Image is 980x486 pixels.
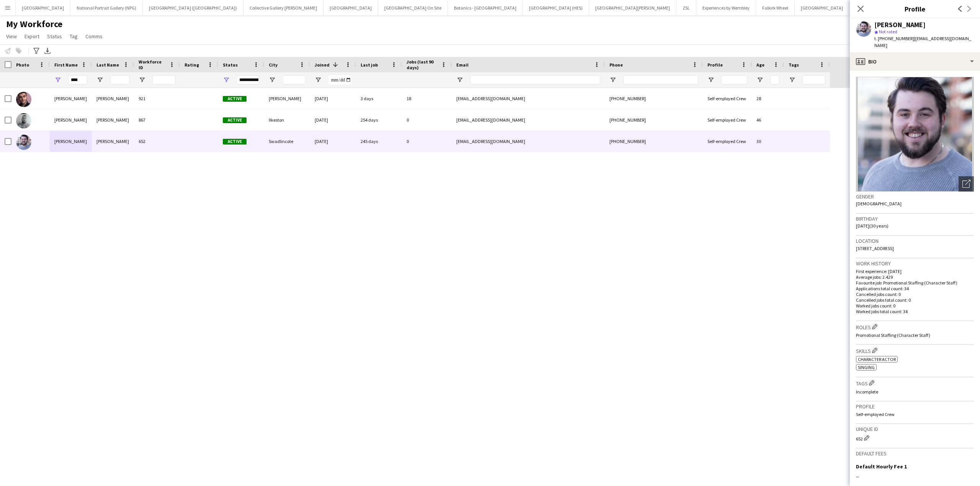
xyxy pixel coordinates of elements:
[269,62,278,68] span: City
[696,0,756,15] button: Experiences by Wembley
[402,109,452,130] div: 0
[223,139,247,145] span: Active
[223,62,238,68] span: Status
[752,88,784,109] div: 28
[856,379,974,387] h3: Tags
[185,62,199,68] span: Rating
[32,46,41,55] app-action-btn: Advanced filters
[452,88,605,109] div: [EMAIL_ADDRESS][DOMAIN_NAME]
[523,0,589,15] button: [GEOGRAPHIC_DATA] (HES)
[856,286,974,291] p: Applications total count: 34
[16,0,70,15] button: [GEOGRAPHIC_DATA]
[605,88,703,109] div: [PHONE_NUMBER]
[856,332,930,338] span: Promotional Staffing (Character Staff)
[85,33,103,40] span: Comms
[54,62,78,68] span: First Name
[139,59,166,70] span: Workforce ID
[874,21,926,28] div: [PERSON_NAME]
[470,75,600,85] input: Email Filter Input
[6,33,17,40] span: View
[143,0,243,15] button: [GEOGRAPHIC_DATA] ([GEOGRAPHIC_DATA])
[589,0,676,15] button: [GEOGRAPHIC_DATA][PERSON_NAME]
[856,450,974,457] h3: Default fees
[110,75,129,85] input: Last Name Filter Input
[152,75,175,85] input: Workforce ID Filter Input
[703,88,752,109] div: Self-employed Crew
[959,176,974,192] div: Open photos pop-in
[850,4,980,14] h3: Profile
[756,0,795,15] button: Falkirk Wheel
[243,0,323,15] button: Collective Gallery [PERSON_NAME]
[16,62,29,68] span: Photo
[756,76,763,83] button: Open Filter Menu
[858,356,896,362] span: Character Actor
[356,109,402,130] div: 254 days
[323,0,378,15] button: [GEOGRAPHIC_DATA]
[50,131,92,152] div: [PERSON_NAME]
[47,33,62,40] span: Status
[856,463,907,470] h3: Default Hourly Fee 1
[6,18,62,30] span: My Workforce
[16,135,31,150] img: Ross Harris
[3,31,20,41] a: View
[609,62,623,68] span: Phone
[605,109,703,130] div: [PHONE_NUMBER]
[315,62,330,68] span: Joined
[92,109,134,130] div: [PERSON_NAME]
[703,109,752,130] div: Self-employed Crew
[361,62,378,68] span: Last job
[856,303,974,309] p: Worked jobs count: 0
[856,237,974,244] h3: Location
[134,109,180,130] div: 867
[609,76,616,83] button: Open Filter Menu
[96,76,103,83] button: Open Filter Menu
[16,92,31,107] img: Ross Jamieson
[16,113,31,128] img: Ross Lawson
[448,0,523,15] button: Botanics - [GEOGRAPHIC_DATA]
[452,131,605,152] div: [EMAIL_ADDRESS][DOMAIN_NAME]
[856,434,974,442] div: 652
[264,109,310,130] div: Ilkeston
[856,274,974,280] p: Average jobs: 2.429
[402,131,452,152] div: 0
[223,96,247,102] span: Active
[856,280,974,286] p: Favourite job: Promotional Staffing (Character Staff)
[856,426,974,432] h3: Unique ID
[310,131,356,152] div: [DATE]
[605,131,703,152] div: [PHONE_NUMBER]
[264,88,310,109] div: [PERSON_NAME]
[703,131,752,152] div: Self-employed Crew
[856,201,902,206] span: [DEMOGRAPHIC_DATA]
[789,62,799,68] span: Tags
[407,59,438,70] span: Jobs (last 90 days)
[310,88,356,109] div: [DATE]
[856,245,894,251] span: [STREET_ADDRESS]
[856,473,974,480] div: --
[456,62,469,68] span: Email
[82,31,106,41] a: Comms
[456,76,463,83] button: Open Filter Menu
[856,260,974,267] h3: Work history
[856,403,974,410] h3: Profile
[856,193,974,200] h3: Gender
[858,364,875,370] span: Singing
[54,76,61,83] button: Open Filter Menu
[70,33,78,40] span: Tag
[92,88,134,109] div: [PERSON_NAME]
[752,109,784,130] div: 46
[849,0,907,15] button: Conifox Adventure Park
[139,76,145,83] button: Open Filter Menu
[856,215,974,222] h3: Birthday
[269,76,276,83] button: Open Filter Menu
[70,0,143,15] button: National Portrait Gallery (NPG)
[856,291,974,297] p: Cancelled jobs count: 0
[676,0,696,15] button: ZSL
[50,88,92,109] div: [PERSON_NAME]
[223,117,247,123] span: Active
[223,76,230,83] button: Open Filter Menu
[134,131,180,152] div: 652
[378,0,448,15] button: [GEOGRAPHIC_DATA] On Site
[43,46,52,55] app-action-btn: Export XLSX
[856,389,974,395] p: Incomplete
[756,62,764,68] span: Age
